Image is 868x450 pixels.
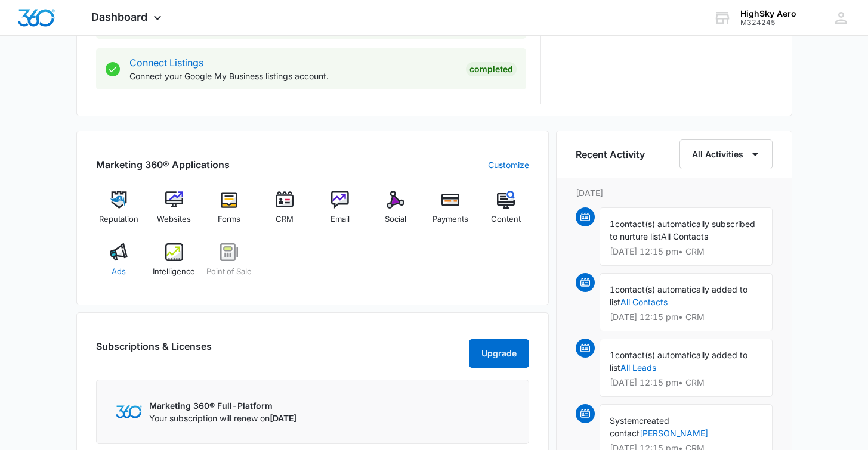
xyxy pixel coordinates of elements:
span: 1 [610,284,615,294]
p: [DATE] [576,187,773,199]
a: Intelligence [151,243,197,286]
span: Email [330,213,350,225]
a: Connect Listings [129,57,203,69]
p: [DATE] 12:15 pm • CRM [610,378,762,387]
p: [DATE] 12:15 pm • CRM [610,313,762,321]
a: Customize [488,159,529,171]
span: Dashboard [91,11,147,23]
a: Ads [96,243,142,286]
span: All Contacts [661,231,708,241]
div: account name [740,9,796,18]
a: Forms [206,191,252,234]
span: 1 [610,219,615,229]
span: CRM [276,213,294,225]
span: Websites [157,213,191,225]
span: Payments [433,213,468,225]
span: contact(s) automatically added to list [610,350,747,373]
span: Content [491,213,521,225]
a: All Leads [620,362,656,373]
span: created contact [610,415,669,438]
p: Your subscription will renew on [149,412,296,424]
a: Social [372,191,418,234]
p: [DATE] 12:15 pm • CRM [610,247,762,256]
a: Reputation [96,191,142,234]
span: Ads [112,266,126,278]
span: Forms [218,213,240,225]
img: Marketing 360 Logo [116,405,142,418]
p: Connect your Google My Business listings account. [129,70,456,82]
a: Email [317,191,363,234]
a: [PERSON_NAME] [640,428,708,438]
h6: Recent Activity [576,147,645,162]
span: contact(s) automatically subscribed to nurture list [610,219,755,241]
p: Marketing 360® Full-Platform [149,399,296,412]
span: Reputation [99,213,138,225]
span: Social [385,213,406,225]
span: [DATE] [270,413,296,423]
span: contact(s) automatically added to list [610,284,747,307]
button: Upgrade [469,339,529,368]
div: Completed [466,62,517,76]
a: Websites [151,191,197,234]
span: 1 [610,350,615,360]
a: CRM [262,191,308,234]
a: Content [483,191,529,234]
span: Point of Sale [206,266,252,278]
a: Payments [428,191,474,234]
span: System [610,415,639,426]
h2: Subscriptions & Licenses [96,339,212,363]
span: Intelligence [153,266,195,278]
h2: Marketing 360® Applications [96,157,230,172]
button: All Activities [679,139,773,169]
a: All Contacts [620,297,668,307]
a: Point of Sale [206,243,252,286]
div: account id [740,18,796,27]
